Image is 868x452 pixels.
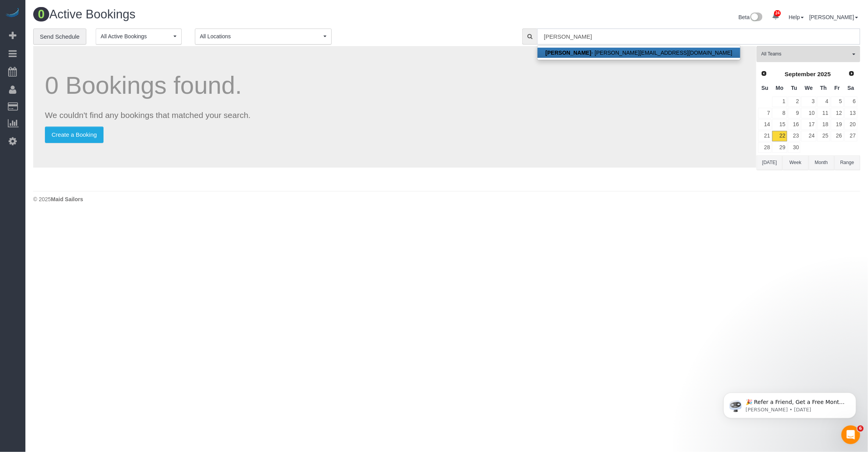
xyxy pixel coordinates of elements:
a: 29 [772,142,787,153]
span: Saturday [848,85,854,91]
a: 23 [788,131,801,141]
a: 1 [772,96,787,107]
span: Sunday [761,85,768,91]
span: 6 [857,425,864,432]
a: 17 [801,119,816,130]
a: 3 [801,96,816,107]
a: 27 [845,131,857,141]
a: 12 [831,108,844,118]
a: 19 [831,119,844,130]
a: Beta [739,14,763,20]
a: 5 [831,96,844,107]
a: 10 [801,108,816,118]
a: 14 [758,119,772,130]
iframe: Intercom live chat [841,425,860,444]
a: 25 [817,131,830,141]
strong: Maid Sailors [51,196,83,202]
button: All Active Bookings [96,29,182,45]
a: 4 [817,96,830,107]
a: [PERSON_NAME]- [PERSON_NAME][EMAIL_ADDRESS][DOMAIN_NAME] [538,48,740,58]
a: 24 [768,8,783,25]
a: Help [789,14,804,20]
input: Enter the first 3 letters of the name to search [537,29,860,45]
span: All Locations [200,32,321,40]
button: [DATE] [757,155,782,170]
a: 20 [845,119,857,130]
span: September [785,71,816,77]
a: 2 [788,96,801,107]
a: Create a Booking [45,127,104,143]
iframe: Intercom notifications message [712,376,868,431]
a: Next [846,68,857,79]
a: 13 [845,108,857,118]
a: 7 [758,108,772,118]
button: All Teams [757,46,860,62]
button: Range [834,155,860,170]
span: 2025 [818,71,831,77]
h1: 0 Bookings found. [45,72,745,99]
span: Prev [761,70,767,77]
span: Tuesday [791,85,797,91]
span: Thursday [820,85,827,91]
a: Prev [759,68,770,79]
a: 28 [758,142,772,153]
a: 22 [772,131,787,141]
span: Monday [776,85,784,91]
a: 24 [801,131,816,141]
span: 24 [774,10,781,16]
span: All Active Bookings [101,32,171,40]
button: All Locations [195,29,332,45]
ol: All Teams [757,46,860,58]
span: Next [848,70,855,77]
span: All Teams [761,51,850,57]
a: Send Schedule [33,29,86,45]
span: Wednesday [805,85,813,91]
a: 21 [758,131,772,141]
a: 11 [817,108,830,118]
a: 18 [817,119,830,130]
a: 16 [788,119,801,130]
img: Automaid Logo [5,8,20,19]
img: New interface [750,13,763,23]
div: © 2025 [33,195,860,203]
a: 30 [788,142,801,153]
button: Week [782,155,808,170]
span: Friday [834,85,840,91]
a: 26 [831,131,844,141]
strong: [PERSON_NAME] [545,50,591,56]
a: 9 [788,108,801,118]
a: 6 [845,96,857,107]
a: 15 [772,119,787,130]
p: We couldn't find any bookings that matched your search. [45,109,745,121]
h1: Active Bookings [33,8,441,21]
a: 8 [772,108,787,118]
button: Month [809,155,834,170]
a: [PERSON_NAME] [809,14,858,20]
span: 0 [33,7,49,21]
